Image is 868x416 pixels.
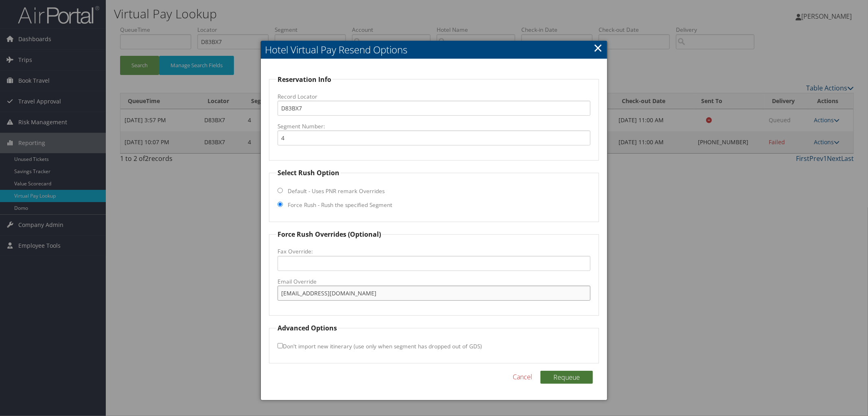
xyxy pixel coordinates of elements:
legend: Force Rush Overrides (Optional) [276,229,382,239]
label: Fax Override: [278,247,590,255]
label: Email Override [278,277,590,286]
button: Requeue [540,371,593,384]
label: Record Locator [278,92,590,101]
legend: Reservation Info [276,75,332,84]
a: Cancel [513,372,532,382]
input: Don't import new itinerary (use only when segment has dropped out of GDS) [278,343,283,348]
h2: Hotel Virtual Pay Resend Options [261,41,607,59]
label: Segment Number: [278,122,590,130]
label: Don't import new itinerary (use only when segment has dropped out of GDS) [278,339,482,354]
legend: Advanced Options [276,323,338,333]
label: Force Rush - Rush the specified Segment [288,201,392,209]
a: Close [593,40,603,56]
legend: Select Rush Option [276,168,341,178]
label: Default - Uses PNR remark Overrides [288,187,385,195]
